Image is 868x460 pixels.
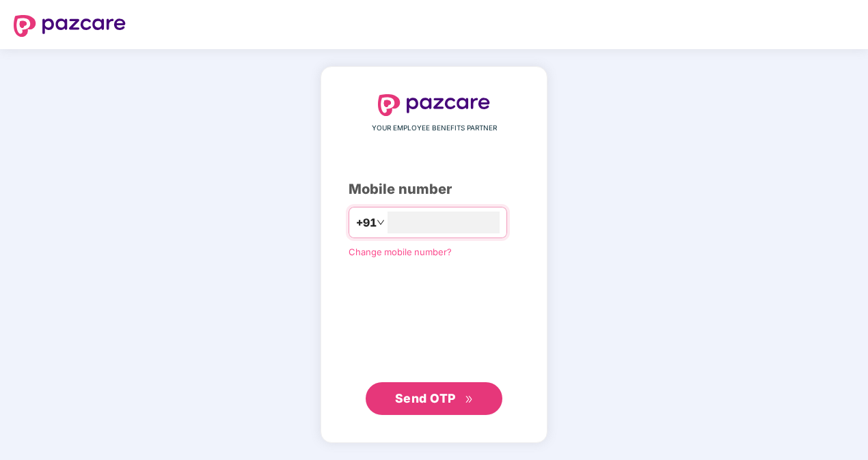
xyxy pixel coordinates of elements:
[465,395,474,404] span: double-right
[378,94,490,116] img: logo
[377,218,385,227] span: down
[349,179,519,200] div: Mobile number
[356,214,377,231] span: +91
[349,246,452,257] a: Change mobile number?
[14,15,126,37] img: logo
[395,391,456,405] span: Send OTP
[372,123,497,134] span: YOUR EMPLOYEE BENEFITS PARTNER
[366,382,502,415] button: Send OTPdouble-right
